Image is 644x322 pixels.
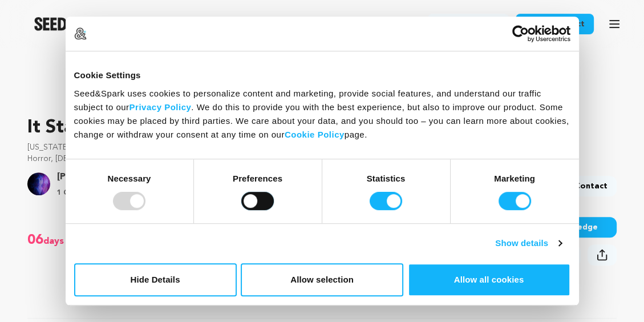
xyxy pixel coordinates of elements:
img: logo [74,27,87,40]
span: 06 [27,231,43,249]
a: Start a project [428,14,509,34]
a: Contact [565,176,617,196]
strong: Statistics [367,174,406,183]
button: Allow all cookies [408,263,570,296]
strong: Necessary [108,174,151,183]
button: Hide Details [74,263,237,296]
p: [US_STATE][GEOGRAPHIC_DATA], [US_STATE] | Film Short [27,142,617,153]
div: Seed&Spark uses cookies to personalize content and marketing, provide social features, and unders... [74,87,570,142]
div: Cookie Settings [74,69,570,82]
a: Usercentrics Cookiebot - opens in a new window [471,25,570,42]
strong: Marketing [494,174,535,183]
p: 66 supporters | followers [27,293,617,304]
strong: Preferences [233,174,282,183]
span: days [43,231,66,249]
button: Allow selection [241,263,403,296]
img: 162372f1c1f84888.png [27,172,50,195]
a: Seed&Spark Homepage [34,17,124,31]
p: 1 Campaigns | [US_STATE], [GEOGRAPHIC_DATA] [57,188,229,198]
a: Goto Anna Manae profile [57,170,229,184]
a: Fund a project [516,14,594,34]
p: It Stares Back [27,114,617,142]
p: Horror, [DEMOGRAPHIC_DATA] [27,153,617,164]
a: Privacy Policy [129,102,192,112]
img: Seed&Spark Logo Dark Mode [34,17,124,31]
a: Cookie Policy [285,130,345,139]
a: Show details [495,236,561,250]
